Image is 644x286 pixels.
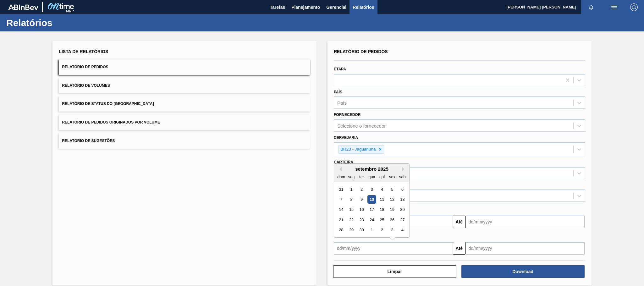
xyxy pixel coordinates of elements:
[337,195,345,204] div: Choose domingo, 7 de setembro de 2025
[453,242,465,255] button: Até
[353,3,374,11] span: Relatórios
[336,184,407,235] div: month 2025-09
[388,216,396,224] div: Choose sexta-feira, 26 de setembro de 2025
[62,83,110,88] span: Relatório de Volumes
[367,185,376,194] div: Choose quarta-feira, 3 de setembro de 2025
[378,185,386,194] div: Choose quinta-feira, 4 de setembro de 2025
[398,206,407,214] div: Choose sábado, 20 de setembro de 2025
[337,123,386,129] div: Selecione o fornecedor
[59,115,310,130] button: Relatório de Pedidos Originados por Volume
[378,226,386,234] div: Choose quinta-feira, 2 de outubro de 2025
[334,113,361,117] label: Fornecedor
[334,67,346,71] label: Etapa
[465,216,585,228] input: dd/mm/yyyy
[59,96,310,112] button: Relatório de Status do [GEOGRAPHIC_DATA]
[378,206,386,214] div: Choose quinta-feira, 18 de setembro de 2025
[398,185,407,194] div: Choose sábado, 6 de setembro de 2025
[402,167,406,171] button: Next Month
[398,195,407,204] div: Choose sábado, 13 de setembro de 2025
[337,185,345,194] div: Choose domingo, 31 de agosto de 2025
[367,206,376,214] div: Choose quarta-feira, 17 de setembro de 2025
[357,216,366,224] div: Choose terça-feira, 23 de setembro de 2025
[388,206,396,214] div: Choose sexta-feira, 19 de setembro de 2025
[347,226,356,234] div: Choose segunda-feira, 29 de setembro de 2025
[398,216,407,224] div: Choose sábado, 27 de setembro de 2025
[337,173,345,181] div: dom
[334,49,388,54] span: Relatório de Pedidos
[337,206,345,214] div: Choose domingo, 14 de setembro de 2025
[334,90,342,94] label: País
[62,65,108,69] span: Relatório de Pedidos
[326,3,346,11] span: Gerencial
[388,185,396,194] div: Choose sexta-feira, 5 de setembro de 2025
[334,166,410,172] div: setembro 2025
[337,226,345,234] div: Choose domingo, 28 de setembro de 2025
[388,226,396,234] div: Choose sexta-feira, 3 de outubro de 2025
[378,216,386,224] div: Choose quinta-feira, 25 de setembro de 2025
[398,226,407,234] div: Choose sábado, 4 de outubro de 2025
[367,195,376,204] div: Choose quarta-feira, 10 de setembro de 2025
[270,3,285,11] span: Tarefas
[465,242,585,255] input: dd/mm/yyyy
[461,265,585,278] button: Download
[610,3,618,11] img: userActions
[334,135,358,140] label: Cervejaria
[334,160,353,164] label: Carteira
[378,195,386,204] div: Choose quinta-feira, 11 de setembro de 2025
[630,3,638,11] img: Logout
[347,216,356,224] div: Choose segunda-feira, 22 de setembro de 2025
[8,4,38,10] img: TNhmsLtSVTkK8tSr43FrP2fwEKptu5GPRR3wAAAABJRU5ErkJggg==
[367,226,376,234] div: Choose quarta-feira, 1 de outubro de 2025
[62,120,160,124] span: Relatório de Pedidos Originados por Volume
[453,216,465,228] button: Até
[357,173,366,181] div: ter
[337,167,342,171] button: Previous Month
[347,206,356,214] div: Choose segunda-feira, 15 de setembro de 2025
[62,139,115,143] span: Relatório de Sugestões
[367,216,376,224] div: Choose quarta-feira, 24 de setembro de 2025
[357,185,366,194] div: Choose terça-feira, 2 de setembro de 2025
[347,185,356,194] div: Choose segunda-feira, 1 de setembro de 2025
[347,195,356,204] div: Choose segunda-feira, 8 de setembro de 2025
[337,216,345,224] div: Choose domingo, 21 de setembro de 2025
[388,173,396,181] div: sex
[357,206,366,214] div: Choose terça-feira, 16 de setembro de 2025
[367,173,376,181] div: qua
[398,173,407,181] div: sab
[59,49,108,54] span: Lista de Relatórios
[339,146,377,153] div: BR23 - Jaguariúna
[388,195,396,204] div: Choose sexta-feira, 12 de setembro de 2025
[6,19,118,26] h1: Relatórios
[337,100,347,106] div: País
[347,173,356,181] div: seg
[378,173,386,181] div: qui
[62,102,154,106] span: Relatório de Status do [GEOGRAPHIC_DATA]
[291,3,320,11] span: Planejamento
[59,133,310,149] button: Relatório de Sugestões
[59,59,310,75] button: Relatório de Pedidos
[334,242,453,255] input: dd/mm/yyyy
[357,226,366,234] div: Choose terça-feira, 30 de setembro de 2025
[357,195,366,204] div: Choose terça-feira, 9 de setembro de 2025
[333,265,456,278] button: Limpar
[59,78,310,93] button: Relatório de Volumes
[581,3,601,12] button: Notificações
